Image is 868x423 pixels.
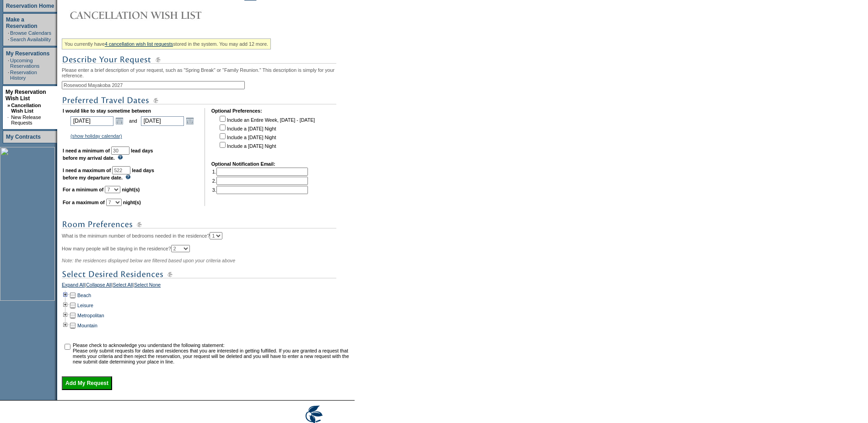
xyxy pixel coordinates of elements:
img: Cancellation Wish List [62,6,245,24]
a: Expand All [62,282,85,290]
a: Leisure [77,303,93,308]
a: My Reservations [6,50,49,57]
b: Optional Notification Email: [211,161,275,167]
b: For a minimum of [63,187,103,192]
a: Cancellation Wish List [11,103,41,114]
input: Date format: M/D/Y. Shortcut keys: [T] for Today. [UP] or [.] for Next Day. [DOWN] or [,] for Pre... [141,116,184,126]
td: · [8,70,9,81]
td: Please check to acknowledge you understand the following statement: Please only submit requests f... [73,342,351,364]
b: night(s) [122,187,140,192]
a: Mountain [77,323,97,328]
td: 3. [212,186,308,194]
td: 1. [212,168,308,176]
a: Reservation History [10,70,37,81]
a: Select All [113,282,133,290]
td: · [7,114,10,125]
b: night(s) [123,200,141,205]
img: questionMark_lightBlue.gif [118,155,123,160]
img: questionMark_lightBlue.gif [125,174,131,179]
a: Browse Calendars [10,30,51,36]
a: Upcoming Reservations [10,58,39,69]
a: Reservation Home [6,3,54,9]
a: Open the calendar popup. [185,116,195,126]
b: » [7,103,10,108]
a: Open the calendar popup. [114,116,124,126]
b: I would like to stay sometime between [63,108,151,114]
a: 4 cancellation wish list requests [105,41,173,47]
b: For a maximum of [63,200,105,205]
td: · [8,30,9,36]
td: · [8,37,9,42]
b: Optional Preferences: [211,108,262,114]
span: Note: the residences displayed below are filtered based upon your criteria above [62,258,235,263]
td: Include an Entire Week, [DATE] - [DATE] Include a [DATE] Night Include a [DATE] Night Include a [... [218,114,315,155]
td: and [128,114,139,127]
div: You currently have stored in the system. You may add 12 more. [62,38,271,49]
a: Metropolitan [77,313,104,318]
a: Select None [134,282,161,290]
a: My Reservation Wish List [5,89,46,102]
input: Date format: M/D/Y. Shortcut keys: [T] for Today. [UP] or [.] for Next Day. [DOWN] or [,] for Pre... [70,116,113,126]
input: Add My Request [62,376,112,390]
div: Please enter a brief description of your request, such as "Spring Break" or "Family Reunion." Thi... [62,35,352,390]
td: 2. [212,177,308,185]
a: My Contracts [6,134,41,140]
b: lead days before my arrival date. [63,148,153,161]
a: Make a Reservation [6,16,38,29]
a: Search Availability [10,37,51,42]
b: I need a maximum of [63,168,111,173]
a: Collapse All [86,282,112,290]
a: Beach [77,293,91,298]
b: I need a minimum of [63,148,110,153]
img: subTtlRoomPreferences.gif [62,219,336,230]
a: New Release Requests [11,114,41,125]
a: (show holiday calendar) [70,133,122,139]
b: lead days before my departure date. [63,168,154,180]
div: | | | [62,282,352,290]
td: · [8,58,9,69]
